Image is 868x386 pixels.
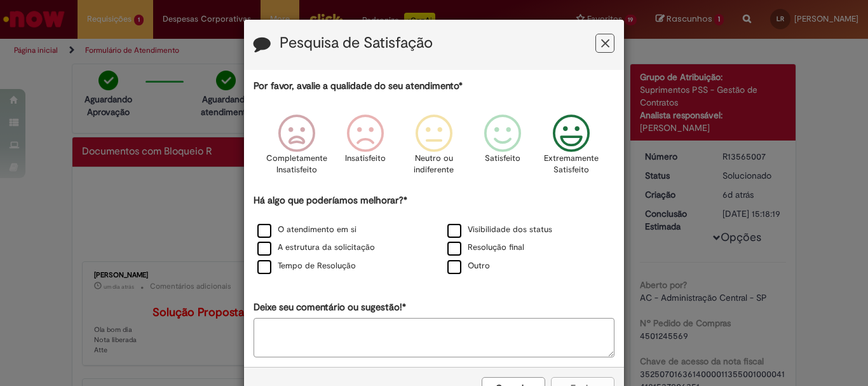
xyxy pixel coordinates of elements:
[280,35,433,52] label: Pesquisa de Satisfação
[485,153,520,165] p: Satisfeito
[254,194,614,276] div: Há algo que poderíamos melhorar?*
[470,105,535,192] div: Satisfeito
[544,153,599,176] p: Extremamente Satisfeito
[257,242,375,254] label: A estrutura da solicitação
[254,301,406,314] label: Deixe seu comentário ou sugestão!*
[402,105,466,192] div: Neutro ou indiferente
[254,79,463,93] label: Por favor, avalie a qualidade do seu atendimento*
[411,153,457,176] p: Neutro ou indiferente
[345,153,386,165] p: Insatisfeito
[447,260,490,272] label: Outro
[333,105,398,192] div: Insatisfeito
[264,105,329,192] div: Completamente Insatisfeito
[447,242,524,254] label: Resolução final
[257,224,356,236] label: O atendimento em si
[266,153,327,176] p: Completamente Insatisfeito
[447,224,552,236] label: Visibilidade dos status
[539,105,604,192] div: Extremamente Satisfeito
[257,260,356,272] label: Tempo de Resolução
